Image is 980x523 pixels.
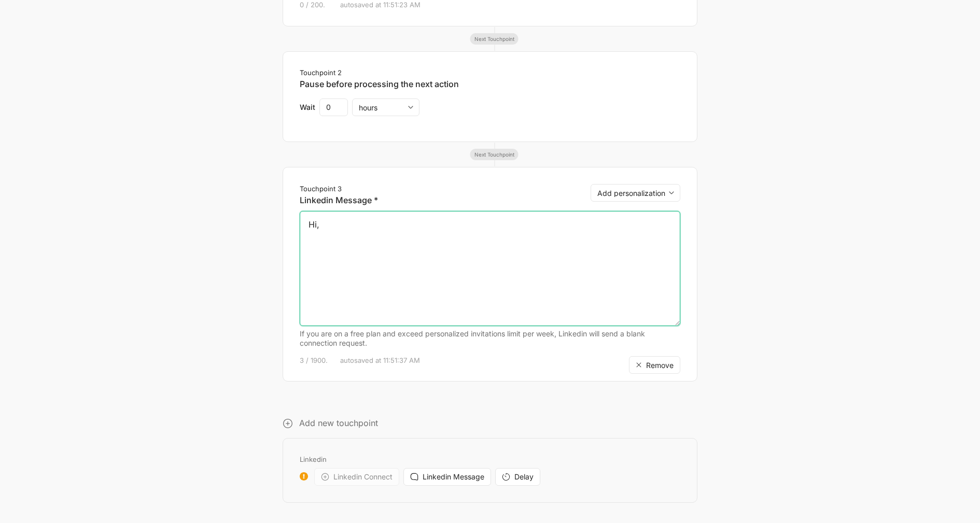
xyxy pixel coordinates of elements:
input: 0 [319,98,348,116]
select: Touchpoint 3Linkedin Message * [591,184,680,202]
p: Touchpoint 3 [300,184,484,193]
button: Delay [495,468,540,486]
p: Touchpoint 2 [300,68,680,77]
p: Linkedin [300,455,680,464]
button: Remove [629,356,680,374]
button: Linkedin Message [403,468,491,486]
span: 0 / 200. [300,1,325,9]
span: Next Touchpoint [470,33,519,45]
span: autosaved at 11:51:23 AM [340,1,421,9]
span: autosaved at 11:51:37 AM [340,356,420,364]
span: Delay [514,472,534,481]
label: Wait [300,98,315,117]
span: Next Touchpoint [470,149,519,160]
span: 3 / 1900. [300,356,328,364]
span: Linkedin Message [423,472,484,481]
p: Linkedin Message * [300,195,484,205]
p: Add new touchpoint [283,418,697,429]
span: Remove [646,361,674,370]
p: Pause before processing the next action [300,79,680,90]
div: If you are on a free plan and exceed personalized invitations limit per week, Linkedin will send ... [300,329,680,348]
